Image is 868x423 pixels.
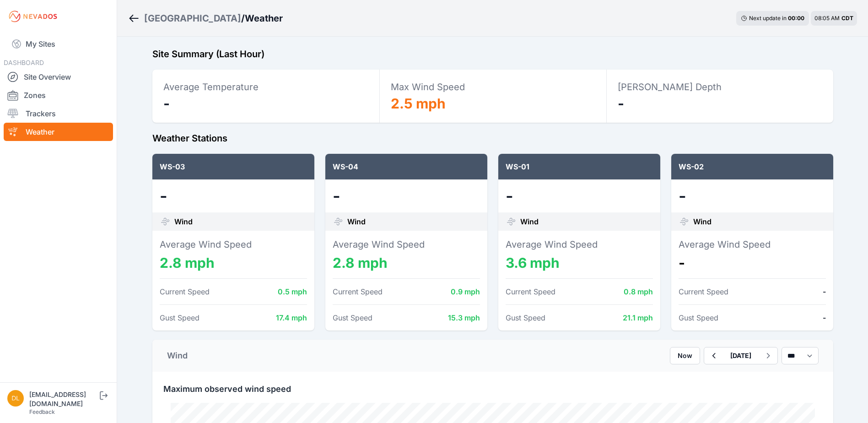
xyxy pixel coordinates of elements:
a: Weather [4,123,113,141]
a: [GEOGRAPHIC_DATA] [144,12,241,25]
button: Now [670,347,700,364]
span: Next update in [749,15,787,22]
dd: - [333,187,480,205]
div: [EMAIL_ADDRESS][DOMAIN_NAME] [29,390,98,408]
dt: Current Speed [679,286,728,297]
dd: 17.4 mph [276,312,307,323]
img: Nevados [7,9,59,24]
dt: Current Speed [333,286,383,297]
div: WS-03 [152,154,314,179]
h2: Weather Stations [152,132,833,145]
dt: Current Speed [160,286,210,297]
div: WS-01 [498,154,660,179]
dt: Average Wind Speed [506,238,653,251]
dd: 21.1 mph [623,312,653,323]
div: WS-02 [671,154,833,179]
dt: Gust Speed [506,312,545,323]
dt: Average Wind Speed [160,238,307,251]
a: Zones [4,86,113,104]
dt: Gust Speed [333,312,372,323]
dd: - [823,312,826,323]
div: 00 : 00 [788,15,804,22]
dd: - [506,187,653,205]
span: CDT [841,15,853,22]
a: My Sites [4,33,113,55]
div: Maximum observed wind speed [152,372,833,396]
span: [PERSON_NAME] Depth [618,81,722,92]
dt: Average Wind Speed [679,238,826,251]
span: Wind [520,216,539,227]
dd: - [679,255,826,271]
dt: Gust Speed [160,312,199,323]
dd: - [823,286,826,297]
dt: Current Speed [506,286,555,297]
span: Max Wind Speed [391,81,465,92]
dd: 3.6 mph [506,255,653,271]
span: Wind [693,216,712,227]
span: DASHBOARD [4,59,44,66]
dd: - [160,187,307,205]
span: - [163,95,170,112]
span: Wind [347,216,366,227]
dd: 2.8 mph [160,255,307,271]
dt: Gust Speed [679,312,718,323]
span: 08:05 AM [814,15,840,22]
dt: Average Wind Speed [333,238,480,251]
span: Wind [174,216,193,227]
div: WS-04 [325,154,487,179]
a: Trackers [4,104,113,123]
dd: 0.9 mph [451,286,480,297]
h3: Weather [245,12,283,25]
dd: 2.8 mph [333,255,480,271]
span: Average Temperature [163,81,259,92]
dd: 0.8 mph [624,286,653,297]
img: dlay@prim.com [7,390,24,407]
div: Wind [167,349,188,362]
dd: 0.5 mph [278,286,307,297]
button: [DATE] [723,347,759,364]
nav: Breadcrumb [128,6,283,30]
span: / [241,12,245,25]
dd: - [679,187,826,205]
span: - [618,95,624,112]
a: Feedback [29,408,55,415]
dd: 15.3 mph [448,312,480,323]
a: Site Overview [4,68,113,86]
h2: Site Summary (Last Hour) [152,48,833,60]
span: 2.5 mph [391,95,446,112]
